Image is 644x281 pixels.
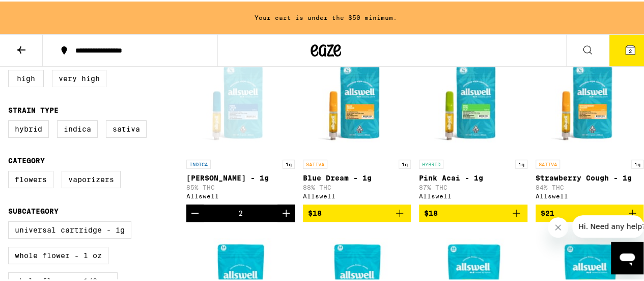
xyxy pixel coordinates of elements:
span: 2 [629,46,632,53]
label: Vaporizers [62,169,121,187]
p: 88% THC [303,183,411,189]
a: Open page for King Louis XIII - 1g from Allswell [186,51,295,203]
img: Allswell - Pink Acai - 1g [422,51,524,153]
p: 1g [283,158,295,167]
label: Whole Flower - 1 oz [8,245,108,263]
label: Hybrid [8,119,49,136]
iframe: Message from company [572,214,643,236]
button: Add to bag [419,203,527,220]
div: Allswell [303,191,411,198]
label: Indica [57,119,98,136]
span: $18 [308,208,322,216]
img: Allswell - Blue Dream - 1g [306,51,408,153]
p: 87% THC [419,183,527,189]
label: Very High [52,68,106,86]
div: Allswell [536,191,644,198]
p: 85% THC [186,183,295,189]
p: 1g [515,158,527,167]
legend: Subcategory [8,206,59,214]
div: Allswell [419,191,527,198]
iframe: Close message [548,216,568,236]
a: Open page for Pink Acai - 1g from Allswell [419,51,527,203]
span: $21 [541,208,554,216]
p: 84% THC [536,183,644,189]
a: Open page for Blue Dream - 1g from Allswell [303,51,411,203]
span: Hi. Need any help? [6,7,73,15]
div: Allswell [186,191,295,198]
button: Add to bag [536,203,644,220]
p: 1g [631,158,643,167]
p: SATIVA [303,158,327,167]
p: Blue Dream - 1g [303,172,411,181]
button: Decrement [186,203,204,220]
legend: Category [8,155,45,163]
p: Pink Acai - 1g [419,172,527,181]
label: High [8,68,44,86]
p: SATIVA [536,158,560,167]
label: Flowers [8,169,53,187]
span: $18 [424,208,438,216]
img: Allswell - Strawberry Cough - 1g [539,51,640,153]
label: Universal Cartridge - 1g [8,220,131,237]
p: HYBRID [419,158,443,167]
button: Increment [277,203,295,220]
iframe: Button to launch messaging window [611,240,643,273]
label: Sativa [106,119,147,136]
p: INDICA [186,158,211,167]
p: 1g [399,158,411,167]
a: Open page for Strawberry Cough - 1g from Allswell [536,51,644,203]
legend: Strain Type [8,105,59,113]
button: Add to bag [303,203,411,220]
p: Strawberry Cough - 1g [536,172,644,181]
div: 2 [238,208,243,216]
p: [PERSON_NAME] - 1g [186,172,295,181]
